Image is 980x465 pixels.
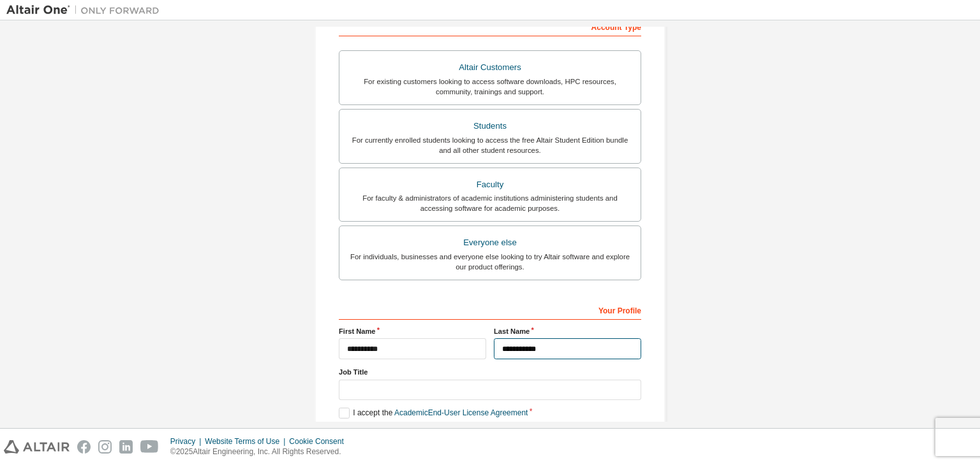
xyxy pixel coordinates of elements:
[205,436,289,447] div: Website Terms of Use
[347,252,633,272] div: For individuals, businesses and everyone else looking to try Altair software and explore our prod...
[339,299,641,320] div: Your Profile
[339,367,641,377] label: Job Title
[77,440,91,454] img: facebook.svg
[347,59,633,76] div: Altair Customers
[289,436,351,447] div: Cookie Consent
[140,440,159,454] img: youtube.svg
[339,408,528,418] label: I accept the
[347,76,633,97] div: For existing customers looking to access software downloads, HPC resources, community, trainings ...
[170,447,352,457] p: © 2025 Altair Engineering, Inc. All Rights Reserved.
[394,408,528,417] a: Academic End-User License Agreement
[347,193,633,213] div: For faculty & administrators of academic institutions administering students and accessing softwa...
[339,16,641,36] div: Account Type
[170,436,205,447] div: Privacy
[347,176,633,194] div: Faculty
[347,234,633,252] div: Everyone else
[347,117,633,135] div: Students
[339,326,486,336] label: First Name
[4,440,70,454] img: altair_logo.svg
[494,326,641,336] label: Last Name
[119,440,133,454] img: linkedin.svg
[98,440,112,454] img: instagram.svg
[6,4,166,17] img: Altair One
[347,135,633,155] div: For currently enrolled students looking to access the free Altair Student Edition bundle and all ...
